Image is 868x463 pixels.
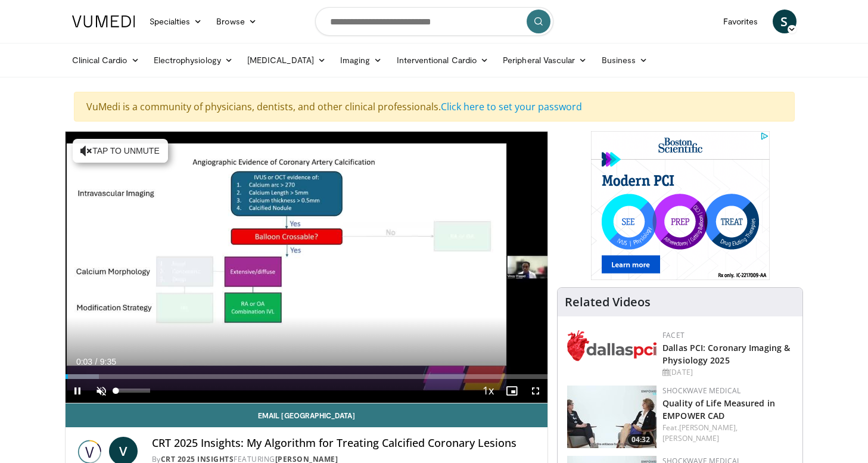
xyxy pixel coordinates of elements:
a: Dallas PCI: Coronary Imaging & Physiology 2025 [662,342,790,366]
span: / [95,357,98,366]
a: Email [GEOGRAPHIC_DATA] [66,403,548,427]
input: Search topics, interventions [315,7,553,36]
button: Playback Rate [476,379,500,403]
span: 0:03 [76,357,92,366]
button: Fullscreen [524,379,547,403]
a: FACET [662,330,685,340]
a: Browse [209,10,264,33]
div: [DATE] [662,367,793,378]
span: 04:32 [628,434,654,445]
a: Peripheral Vascular [496,48,594,72]
h4: Related Videos [565,295,651,309]
iframe: Advertisement [591,131,770,280]
button: Enable picture-in-picture mode [500,379,524,403]
img: 939357b5-304e-4393-95de-08c51a3c5e2a.png.150x105_q85_autocrop_double_scale_upscale_version-0.2.png [567,330,657,361]
div: Feat. [662,422,793,444]
img: 800aad74-24c1-4f41-97bf-f266a3035bd6.150x105_q85_crop-smart_upscale.jpg [567,386,657,448]
h4: CRT 2025 Insights: My Algorithm for Treating Calcified Coronary Lesions [152,437,538,450]
a: Imaging [333,48,390,72]
button: Unmute [89,379,113,403]
button: Pause [66,379,89,403]
a: Quality of Life Measured in EMPOWER CAD [662,397,775,421]
div: VuMedi is a community of physicians, dentists, and other clinical professionals. [74,92,795,122]
a: S [773,10,797,33]
div: Progress Bar [66,374,548,379]
a: 04:32 [567,386,657,448]
img: VuMedi Logo [72,15,135,27]
a: Shockwave Medical [662,386,741,396]
a: Click here to set your password [441,100,582,113]
a: [MEDICAL_DATA] [240,48,333,72]
span: 9:35 [100,357,116,366]
a: Clinical Cardio [65,48,147,72]
a: Electrophysiology [147,48,240,72]
button: Tap to unmute [73,139,168,163]
a: Interventional Cardio [390,48,496,72]
a: [PERSON_NAME], [679,422,738,433]
a: Specialties [142,10,210,33]
a: [PERSON_NAME] [662,433,719,443]
a: Business [595,48,655,72]
a: Favorites [716,10,766,33]
div: Volume Level [116,389,150,393]
video-js: Video Player [66,132,548,403]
